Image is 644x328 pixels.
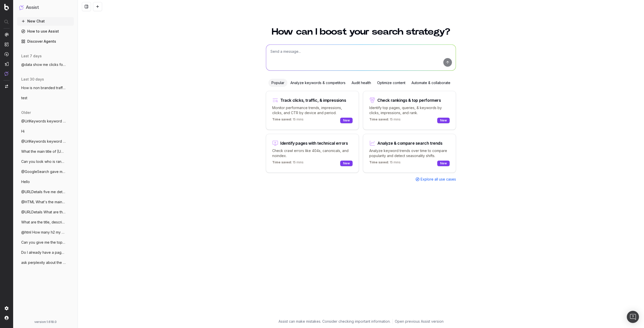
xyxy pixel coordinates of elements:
[369,117,389,121] span: Time saved:
[19,4,72,11] button: Assist
[21,77,44,82] span: last 30 days
[17,178,74,186] button: Hello
[21,139,66,144] span: @UrlKeywords keyword for clothes for htt
[21,129,25,134] span: Hi
[17,158,74,166] button: Can you look who is ranking on Google fo
[408,79,453,87] div: Automate & collaborate
[17,84,74,92] button: How is non branded traffic trending YoY
[17,17,74,25] button: New Chat
[17,61,74,69] button: @data show me clicks for last 7 days
[21,199,66,205] span: @HTML What's the main color in [URL]
[21,260,66,265] span: ask perplexity about the weather in besa
[17,168,74,176] button: @GoogleSearch gave me result for men clo
[627,311,639,323] div: Open Intercom Messenger
[279,319,390,324] p: Assist can make mistakes. Consider checking important information.
[416,177,456,182] a: Explore all use cases
[5,85,8,88] img: Switch project
[21,250,66,255] span: Do I already have a page that could rank
[21,119,66,124] span: @UrlKeywords keyword for clothes for htt
[369,160,389,164] span: Time saved:
[21,230,66,235] span: @html How many h2 my homepage have?
[17,37,74,45] a: Discover Agents
[19,5,24,10] img: Assist
[5,42,9,46] img: Intelligence
[421,177,456,182] span: Explore all use cases
[17,259,74,267] button: ask perplexity about the weather in besa
[17,117,74,125] button: @UrlKeywords keyword for clothes for htt
[21,95,27,100] span: test
[5,62,9,66] img: Studio
[280,98,346,102] div: Track clicks, traffic, & impressions
[17,188,74,196] button: @URLDetails five me details for my homep
[272,148,353,158] p: Check crawl errors like 404s, canonicals, and noindex.
[272,160,292,164] span: Time saved:
[374,79,408,87] div: Optimize content
[17,238,74,246] button: Can you give me the top 3 websites which
[21,149,66,154] span: What the main title of [URL]
[21,179,30,184] span: Hello
[369,160,401,166] p: 15 mins
[17,228,74,236] button: @html How many h2 my homepage have?
[17,198,74,206] button: @HTML What's the main color in [URL]
[17,127,74,135] button: Hi
[17,147,74,156] button: What the main title of [URL]
[272,117,304,123] p: 15 mins
[17,94,74,102] button: test
[437,161,450,166] div: New
[377,98,441,102] div: Check rankings & top performers
[349,79,374,87] div: Audit health
[21,169,66,174] span: @GoogleSearch gave me result for men clo
[17,208,74,216] button: @URLDetails What are the title, descript
[369,148,450,158] p: Analyze keyword trends over time to compare popularity and detect seasonality shifts.
[21,210,66,215] span: @URLDetails What are the title, descript
[280,141,348,145] div: Identify pages with technical errors
[21,159,66,164] span: Can you look who is ranking on Google fo
[272,160,304,166] p: 15 mins
[17,248,74,257] button: Do I already have a page that could rank
[369,117,401,123] p: 15 mins
[5,316,9,320] img: My account
[17,27,74,35] a: How to use Assist
[21,110,31,115] span: older
[21,189,66,194] span: @URLDetails five me details for my homep
[272,105,353,115] p: Monitor performance trends, impressions, clicks, and CTR by device and period.
[5,71,9,76] img: Assist
[369,105,450,115] p: Identify top pages, queries, & keywords by clicks, impressions, and rank.
[21,85,66,90] span: How is non branded traffic trending YoY
[5,33,9,37] img: Analytics
[266,27,456,36] h1: How can I boost your search strategy?
[340,118,353,123] div: New
[17,218,74,226] button: What are the title, description, canonic
[21,62,66,67] span: @data show me clicks for last 7 days
[5,52,9,56] img: Activation
[287,79,349,87] div: Analyze keywords & competitors
[377,141,443,145] div: Analyze & compare search trends
[21,54,42,59] span: last 7 days
[272,117,292,121] span: Time saved:
[437,118,450,123] div: New
[21,240,66,245] span: Can you give me the top 3 websites which
[395,319,444,324] a: Open previous Assist version
[5,306,9,310] img: Setting
[19,320,72,324] div: version: 1.618.0
[17,137,74,145] button: @UrlKeywords keyword for clothes for htt
[268,79,287,87] div: Popular
[340,161,353,166] div: New
[21,220,66,225] span: What are the title, description, canonic
[26,4,39,11] h1: Assist
[4,4,9,10] img: Botify logo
